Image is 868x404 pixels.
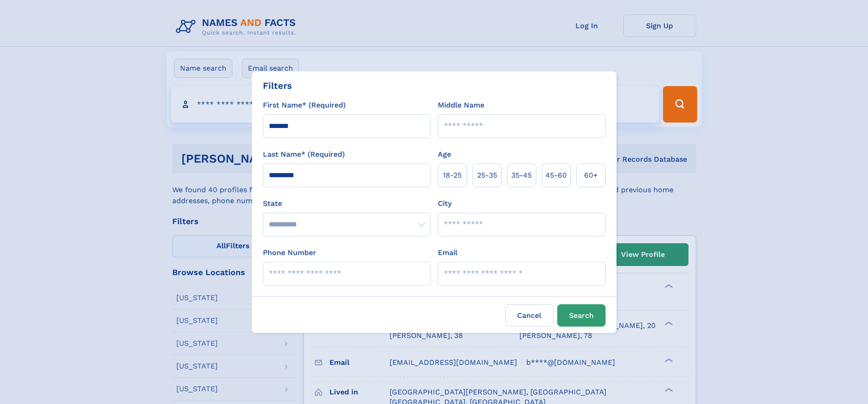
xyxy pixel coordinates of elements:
label: Middle Name [438,100,484,111]
span: 60+ [584,170,598,181]
label: Phone Number [263,247,316,258]
label: Email [438,247,457,258]
label: Age [438,149,451,160]
label: State [263,198,431,209]
span: 35‑45 [511,170,532,181]
label: City [438,198,452,209]
label: First Name* (Required) [263,100,346,111]
label: Cancel [505,304,554,327]
span: 25‑35 [477,170,497,181]
span: 45‑60 [545,170,567,181]
span: 18‑25 [443,170,462,181]
button: Search [557,304,606,327]
label: Last Name* (Required) [263,149,345,160]
div: Filters [263,79,292,92]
